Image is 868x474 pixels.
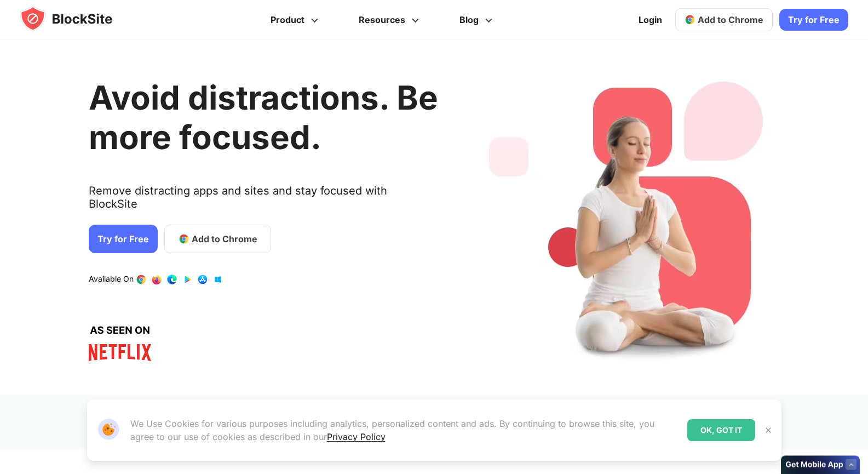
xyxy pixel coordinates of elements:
[89,225,158,253] a: Try for Free
[675,8,773,31] a: Add to Chrome
[632,7,669,33] a: Login
[89,184,438,219] text: Remove distracting apps and sites and stay focused with BlockSite
[779,9,848,31] a: Try for Free
[164,225,271,253] a: Add to Chrome
[687,419,755,441] div: OK, GOT IT
[89,78,438,157] h1: Avoid distractions. Be more focused.
[685,14,695,25] img: chrome-icon.svg
[20,5,134,32] img: blocksite-icon.5d769676.svg
[327,431,386,442] a: Privacy Policy
[764,426,773,435] img: Close
[192,232,257,245] span: Add to Chrome
[89,274,134,285] text: Available On
[761,423,775,437] button: Close
[130,417,679,443] p: We Use Cookies for various purposes including analytics, personalized content and ads. By continu...
[698,14,763,25] span: Add to Chrome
